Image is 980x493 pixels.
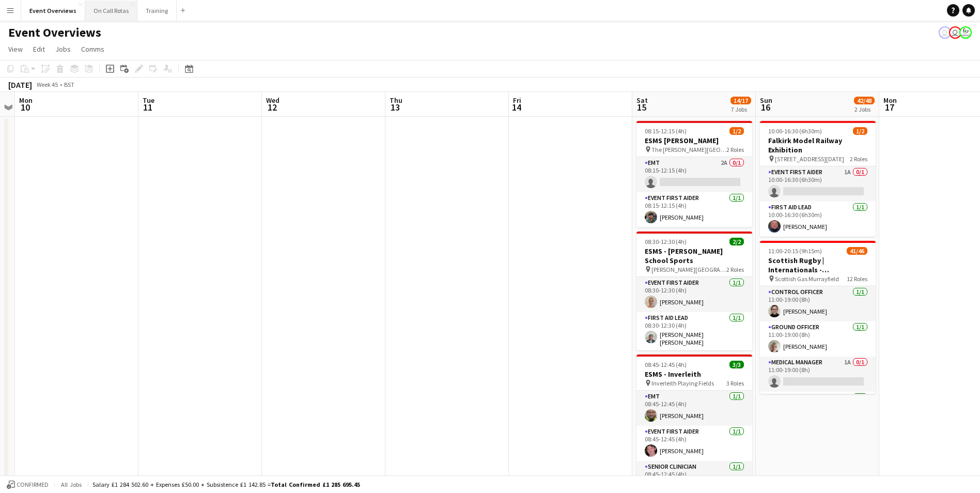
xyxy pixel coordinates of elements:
[636,232,752,350] app-job-card: 08:30-12:30 (4h)2/2ESMS - [PERSON_NAME] School Sports [PERSON_NAME][GEOGRAPHIC_DATA]2 RolesEvent ...
[729,238,744,245] span: 2/2
[636,312,752,350] app-card-role: First Aid Lead1/108:30-12:30 (4h)[PERSON_NAME] [PERSON_NAME]
[511,101,521,113] span: 14
[939,26,951,39] app-user-avatar: Operations Team
[33,44,45,54] span: Edit
[882,101,897,113] span: 17
[760,241,876,394] app-job-card: 11:00-20:15 (9h15m)41/46Scottish Rugby | Internationals - [GEOGRAPHIC_DATA] v [GEOGRAPHIC_DATA] S...
[959,26,972,39] app-user-avatar: Operations Manager
[730,97,751,104] span: 14/17
[17,481,49,488] span: Confirmed
[760,321,876,357] app-card-role: Ground Officer1/111:00-19:00 (8h)[PERSON_NAME]
[635,101,648,113] span: 15
[854,105,874,113] div: 2 Jobs
[847,275,867,283] span: 12 Roles
[51,42,75,56] a: Jobs
[265,101,279,113] span: 12
[768,247,822,255] span: 11:00-20:15 (9h15m)
[636,121,752,227] app-job-card: 08:15-12:15 (4h)1/2ESMS [PERSON_NAME] The [PERSON_NAME][GEOGRAPHIC_DATA]2 RolesEMT2A0/108:15-12:1...
[636,96,648,105] span: Sat
[390,96,402,105] span: Thu
[760,286,876,321] app-card-role: Control Officer1/111:00-19:00 (8h)[PERSON_NAME]
[726,146,744,153] span: 2 Roles
[636,136,752,145] h3: ESMS [PERSON_NAME]
[853,127,867,135] span: 1/2
[271,481,360,488] span: Total Confirmed £1 285 695.45
[760,357,876,392] app-card-role: Medical Manager1A0/111:00-19:00 (8h)
[81,44,104,54] span: Comms
[645,127,687,135] span: 08:15-12:15 (4h)
[651,266,726,273] span: [PERSON_NAME][GEOGRAPHIC_DATA]
[651,379,714,387] span: Inverleith Playing Fields
[64,81,74,88] div: BST
[21,1,85,21] button: Event Overviews
[758,101,772,113] span: 16
[729,127,744,135] span: 1/2
[850,155,867,163] span: 2 Roles
[768,127,822,135] span: 10:00-16:30 (6h30m)
[5,479,50,490] button: Confirmed
[59,481,84,488] span: All jobs
[760,121,876,237] app-job-card: 10:00-16:30 (6h30m)1/2Falkirk Model Railway Exhibition [STREET_ADDRESS][DATE]2 RolesEvent First A...
[883,96,897,105] span: Mon
[760,202,876,237] app-card-role: First Aid Lead1/110:00-16:30 (6h30m)[PERSON_NAME]
[731,105,751,113] div: 7 Jobs
[726,379,744,387] span: 3 Roles
[92,481,360,488] div: Salary £1 284 502.60 + Expenses £50.00 + Subsistence £1 142.85 =
[636,157,752,192] app-card-role: EMT2A0/108:15-12:15 (4h)
[651,146,726,153] span: The [PERSON_NAME][GEOGRAPHIC_DATA]
[34,81,60,88] span: Week 45
[19,96,33,105] span: Mon
[847,247,867,255] span: 41/46
[645,238,687,245] span: 08:30-12:30 (4h)
[949,26,961,39] app-user-avatar: Operations Team
[854,97,875,104] span: 42/48
[85,1,137,21] button: On Call Rotas
[760,96,772,105] span: Sun
[760,166,876,202] app-card-role: Event First Aider1A0/110:00-16:30 (6h30m)
[8,80,32,90] div: [DATE]
[775,275,839,283] span: Scottish Gas Murrayfield
[636,192,752,227] app-card-role: Event First Aider1/108:15-12:15 (4h)[PERSON_NAME]
[726,266,744,273] span: 2 Roles
[8,25,101,40] h1: Event Overviews
[55,44,71,54] span: Jobs
[141,101,154,113] span: 11
[29,42,49,56] a: Edit
[143,96,154,105] span: Tue
[77,42,108,56] a: Comms
[636,246,752,265] h3: ESMS - [PERSON_NAME] School Sports
[760,136,876,155] h3: Falkirk Model Railway Exhibition
[137,1,177,21] button: Training
[266,96,279,105] span: Wed
[4,42,27,56] a: View
[775,155,844,163] span: [STREET_ADDRESS][DATE]
[636,277,752,312] app-card-role: Event First Aider1/108:30-12:30 (4h)[PERSON_NAME]
[8,44,23,54] span: View
[636,426,752,461] app-card-role: Event First Aider1/108:45-12:45 (4h)[PERSON_NAME]
[645,361,687,368] span: 08:45-12:45 (4h)
[729,361,744,368] span: 3/3
[636,391,752,426] app-card-role: EMT1/108:45-12:45 (4h)[PERSON_NAME]
[760,392,876,427] app-card-role: Trainee Control Officer1/1
[636,369,752,379] h3: ESMS - Inverleith
[760,256,876,274] h3: Scottish Rugby | Internationals - [GEOGRAPHIC_DATA] v [GEOGRAPHIC_DATA]
[388,101,402,113] span: 13
[18,101,33,113] span: 10
[513,96,521,105] span: Fri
